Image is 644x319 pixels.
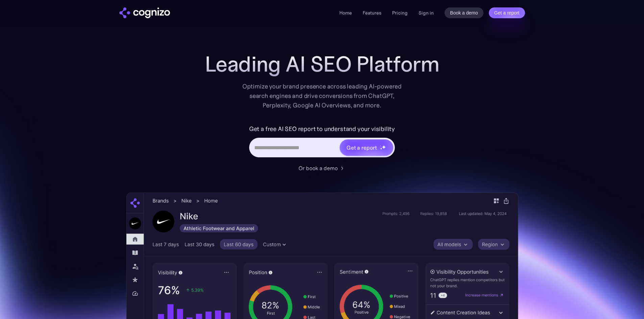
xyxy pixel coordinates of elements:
[382,145,386,149] img: star
[392,10,408,16] a: Pricing
[363,10,381,16] a: Features
[339,10,352,16] a: Home
[249,124,395,161] form: Hero URL Input Form
[119,7,170,18] a: home
[489,7,525,18] a: Get a report
[419,9,434,17] a: Sign in
[249,124,395,134] label: Get a free AI SEO report to understand your visibility
[380,148,382,150] img: star
[380,145,381,146] img: star
[239,82,405,110] div: Optimize your brand presence across leading AI-powered search engines and drive conversions from ...
[445,7,483,18] a: Book a demo
[205,52,439,76] h1: Leading AI SEO Platform
[347,143,377,152] div: Get a report
[119,7,170,18] img: cognizo logo
[339,139,394,156] a: Get a reportstarstarstar
[299,164,346,172] a: Or book a demo
[299,164,338,172] div: Or book a demo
